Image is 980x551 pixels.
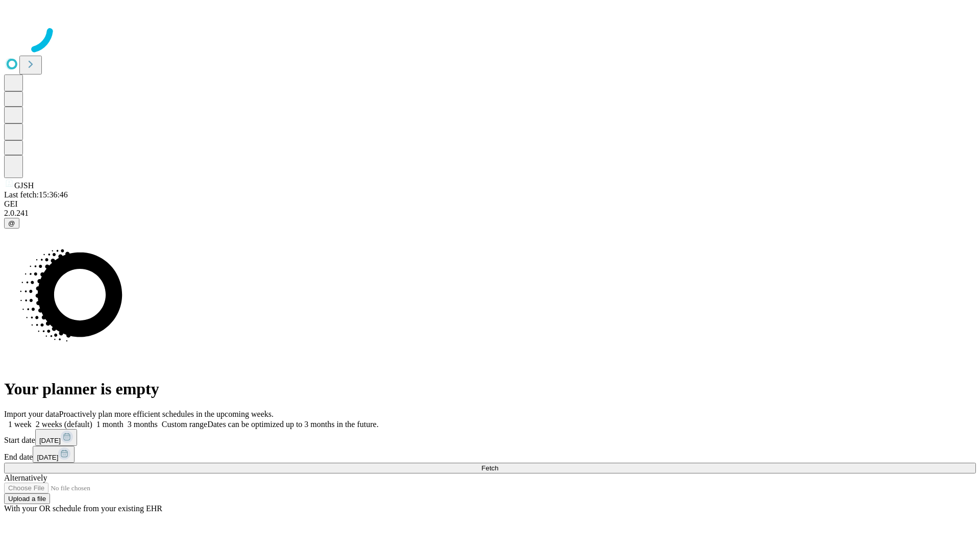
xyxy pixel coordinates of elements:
[4,429,976,446] div: Start date
[8,420,32,429] span: 1 week
[96,420,124,429] span: 1 month
[207,420,378,429] span: Dates can be optimized up to 3 months in the future.
[4,463,976,473] button: Fetch
[4,410,59,418] span: Import your data
[4,199,976,209] div: GEI
[35,429,77,446] button: [DATE]
[39,437,61,444] span: [DATE]
[37,454,58,461] span: [DATE]
[162,420,207,429] span: Custom range
[4,380,976,398] h1: Your planner is empty
[4,473,47,482] span: Alternatively
[4,493,50,504] button: Upload a file
[481,464,498,472] span: Fetch
[8,219,15,227] span: @
[4,209,976,218] div: 2.0.241
[4,218,19,229] button: @
[33,446,75,463] button: [DATE]
[36,420,92,429] span: 2 weeks (default)
[59,410,274,418] span: Proactively plan more efficient schedules in the upcoming weeks.
[4,446,976,463] div: End date
[4,504,162,513] span: With your OR schedule from your existing EHR
[128,420,158,429] span: 3 months
[14,181,34,190] span: GJSH
[4,190,68,199] span: Last fetch: 15:36:46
